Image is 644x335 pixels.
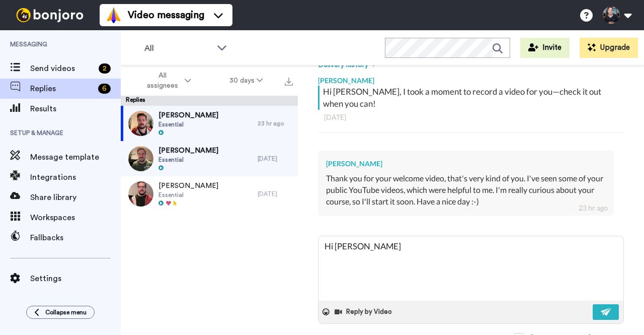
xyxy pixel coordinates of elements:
[123,66,210,95] button: All assignees
[326,159,606,169] div: [PERSON_NAME]
[285,78,293,86] img: export.svg
[258,190,293,198] div: [DATE]
[326,173,606,208] div: Thank you for your welcome video, that's very kind of you. I've seen some of your public YouTube ...
[45,308,87,316] span: Collapse menu
[158,156,218,164] span: Essential
[158,181,218,191] span: [PERSON_NAME]
[30,212,121,224] span: Workspaces
[601,308,612,316] img: send-white.svg
[520,38,570,58] button: Invite
[121,106,298,141] a: [PERSON_NAME]Essential23 hr ago
[30,83,94,95] span: Replies
[30,103,121,115] span: Results
[30,151,121,163] span: Message template
[282,73,296,88] button: Export all results that match these filters now.
[158,120,218,128] span: Essential
[30,273,121,285] span: Settings
[323,86,621,110] div: Hi [PERSON_NAME], I took a moment to record a video for you—check it out when you can!
[144,42,212,54] span: All
[579,203,608,213] div: 23 hr ago
[334,304,395,319] button: Reply by Video
[128,181,153,207] img: ad0ac35e-babd-460e-890d-76cb2374ebcf-thumb.jpg
[30,62,95,75] span: Send videos
[30,191,121,204] span: Share library
[142,71,183,91] span: All assignees
[128,111,153,136] img: 56184d6a-f580-42d2-9a5a-5fdd89eace22-thumb.jpg
[210,72,282,90] button: 30 days
[12,8,88,22] img: bj-logo-header-white.svg
[324,112,618,122] div: [DATE]
[30,232,121,244] span: Fallbacks
[30,171,121,183] span: Integrations
[121,176,298,212] a: [PERSON_NAME]Essential[DATE]
[580,38,638,58] button: Upgrade
[98,84,111,94] div: 6
[128,8,204,22] span: Video messaging
[158,146,218,156] span: [PERSON_NAME]
[128,146,153,171] img: 33e20991-efa3-4acb-bc32-32028534ad9c-thumb.jpg
[99,63,111,74] div: 2
[26,306,95,319] button: Collapse menu
[158,110,218,120] span: [PERSON_NAME]
[121,96,298,106] div: Replies
[318,236,623,301] textarea: Hi Zsol
[158,191,218,199] span: Essential
[318,71,624,86] div: [PERSON_NAME]
[258,155,293,163] div: [DATE]
[121,141,298,176] a: [PERSON_NAME]Essential[DATE]
[106,7,122,23] img: vm-color.svg
[258,119,293,127] div: 23 hr ago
